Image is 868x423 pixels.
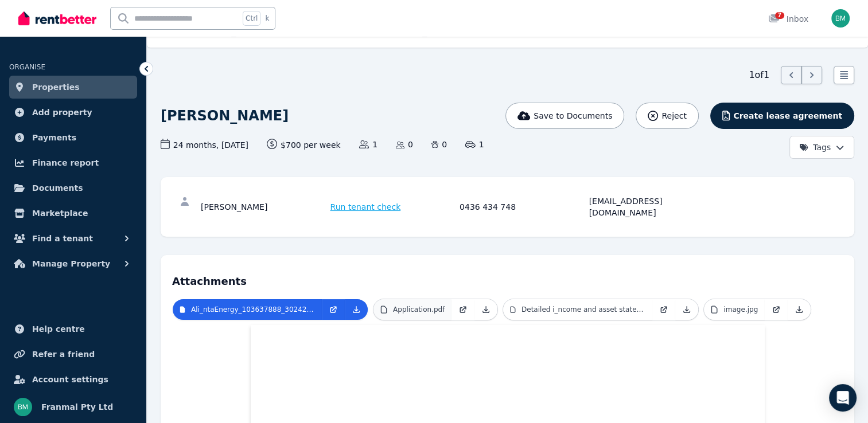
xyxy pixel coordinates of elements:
[474,299,497,320] a: Download Attachment
[723,305,758,314] p: image.jpg
[14,398,32,416] img: Franmal Pty Ltd
[831,9,850,28] img: Franmal Pty Ltd
[191,305,315,314] p: Ali_ntaEnergy_103637888_30242450.pdf
[9,126,137,149] a: Payments
[172,267,843,289] h4: Attachments
[733,110,842,122] span: Create lease agreement
[788,299,811,320] a: Download Attachment
[32,105,92,119] span: Add property
[393,305,445,314] p: Application.pdf
[322,299,345,320] a: Open in new Tab
[265,14,269,23] span: k
[451,299,474,320] a: Open in new Tab
[521,305,645,314] p: Detailed i_ncome and asset statement.pdf
[359,139,377,150] span: 1
[9,202,137,225] a: Marketplace
[32,156,99,170] span: Finance report
[32,257,110,271] span: Manage Property
[330,201,401,213] span: Run tenant check
[789,136,854,159] button: Tags
[9,151,137,174] a: Finance report
[32,206,88,220] span: Marketplace
[675,299,698,320] a: Download Attachment
[829,384,857,412] div: Open Intercom Messenger
[267,139,341,151] span: $700 per week
[161,139,248,151] span: 24 months , [DATE]
[768,13,808,25] div: Inbox
[41,400,113,414] span: Franmal Pty Ltd
[652,299,675,320] a: Open in new Tab
[345,299,368,320] a: Download Attachment
[243,11,260,26] span: Ctrl
[799,142,831,153] span: Tags
[765,299,788,320] a: Open in new Tab
[32,347,95,361] span: Refer a friend
[373,299,451,320] a: Application.pdf
[396,139,413,150] span: 0
[32,131,76,144] span: Payments
[9,101,137,124] a: Add property
[173,299,322,320] a: Ali_ntaEnergy_103637888_30242450.pdf
[32,232,93,245] span: Find a tenant
[460,195,586,218] div: 0436 434 748
[161,107,289,125] h1: [PERSON_NAME]
[32,322,85,336] span: Help centre
[465,139,484,150] span: 1
[431,139,447,150] span: 0
[503,299,652,320] a: Detailed i_ncome and asset statement.pdf
[704,299,765,320] a: image.jpg
[9,343,137,366] a: Refer a friend
[9,63,45,71] span: ORGANISE
[32,80,80,94] span: Properties
[9,227,137,250] button: Find a tenant
[710,103,854,129] button: Create lease agreement
[661,110,686,122] span: Reject
[9,177,137,199] a: Documents
[18,10,96,27] img: RentBetter
[636,103,698,129] button: Reject
[534,110,612,122] span: Save to Documents
[589,195,715,218] div: [EMAIL_ADDRESS][DOMAIN_NAME]
[775,12,784,19] span: 7
[9,252,137,275] button: Manage Property
[505,103,625,129] button: Save to Documents
[32,373,108,386] span: Account settings
[32,181,83,195] span: Documents
[9,318,137,340] a: Help centre
[749,68,769,82] span: 1 of 1
[9,76,137,99] a: Properties
[9,368,137,391] a: Account settings
[201,195,327,218] div: [PERSON_NAME]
